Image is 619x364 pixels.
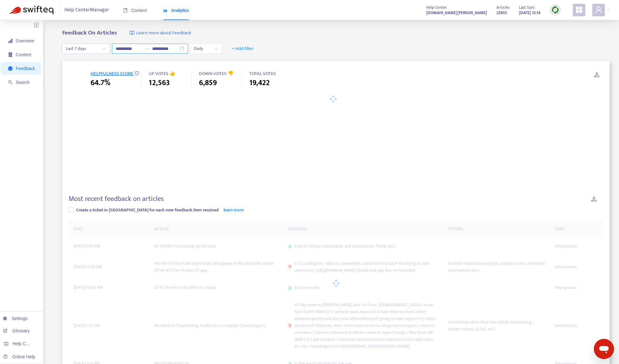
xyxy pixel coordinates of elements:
img: Swifteq [9,6,53,14]
span: signal [8,39,13,43]
span: TOTAL VOTES [249,70,276,78]
span: container [8,52,13,57]
span: Help Centers [13,341,38,346]
span: DOWN VOTES 👎 [199,70,234,78]
img: sync.dc5367851b00ba804db3.png [551,6,559,14]
span: Learn more about Feedback [136,30,191,37]
span: Last 7 days [66,44,106,53]
span: Overview [16,38,34,43]
span: user [595,6,602,14]
button: + Add filter [227,44,258,54]
h4: Most recent feedback on articles [69,195,164,203]
span: 6,859 [199,77,217,89]
span: message [8,66,13,71]
span: swap-right [145,46,150,51]
span: Search [16,80,30,85]
span: area-chart [163,8,168,13]
a: Glossary [3,328,30,333]
a: Settings [3,316,28,321]
span: search [8,80,13,84]
span: Daily [194,44,218,53]
span: appstore [575,6,583,14]
span: HELPFULNESS SCORE [91,70,133,78]
span: Create a ticket in [GEOGRAPHIC_DATA] for each new feedback item received [76,206,219,214]
span: Analytics [163,8,189,13]
span: 12,563 [149,77,170,89]
iframe: メッセージングウィンドウを開くボタン [594,339,614,359]
strong: [DATE] 13:14 [519,9,540,16]
span: Last Sync [519,4,535,11]
span: Feedback [16,66,35,71]
span: to [145,46,150,51]
b: Feedback On Articles [62,28,117,38]
span: + Add filter [232,45,254,52]
a: Learn more about Feedback [130,30,191,37]
span: UP VOTES 👍 [149,70,175,78]
a: Online Help [3,354,35,359]
span: 64.7% [91,77,110,89]
span: Content [123,8,147,13]
img: image-link [130,30,135,35]
strong: 22903 [496,9,507,16]
span: Help Center Manager [64,4,109,16]
span: 19,422 [249,77,270,89]
strong: [DOMAIN_NAME][PERSON_NAME] [426,9,487,16]
span: Articles [496,4,510,11]
span: Content [16,52,31,57]
span: Help Center [426,4,447,11]
a: [DOMAIN_NAME][PERSON_NAME] [426,9,487,16]
span: book [123,8,128,13]
a: learn more [224,206,244,214]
